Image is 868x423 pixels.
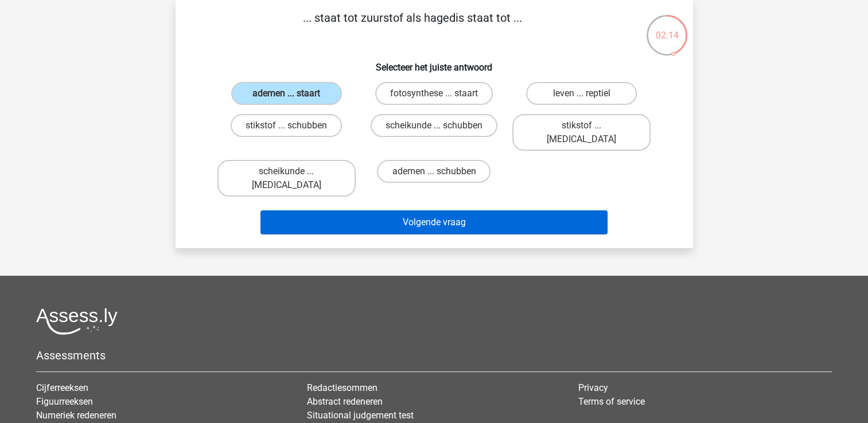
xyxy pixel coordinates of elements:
[375,82,493,105] label: fotosynthese ... staart
[526,82,637,105] label: leven ... reptiel
[194,9,632,44] p: ... staat tot zuurstof als hagedis staat tot ...
[512,114,651,151] label: stikstof ... [MEDICAL_DATA]
[36,348,832,362] h5: Assessments
[578,382,608,393] a: Privacy
[645,14,688,42] div: 02:14
[36,382,88,393] a: Cijferreeksen
[578,396,645,407] a: Terms of service
[307,410,414,421] a: Situational judgement test
[231,114,342,137] label: stikstof ... schubben
[194,53,675,73] h6: Selecteer het juiste antwoord
[260,210,608,234] button: Volgende vraag
[36,308,118,335] img: Assessly logo
[307,396,383,407] a: Abstract redeneren
[371,114,497,137] label: scheikunde ... schubben
[36,410,116,421] a: Numeriek redeneren
[231,82,342,105] label: ademen ... staart
[377,160,491,183] label: ademen ... schubben
[36,396,93,407] a: Figuurreeksen
[307,382,377,393] a: Redactiesommen
[217,160,356,197] label: scheikunde ... [MEDICAL_DATA]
